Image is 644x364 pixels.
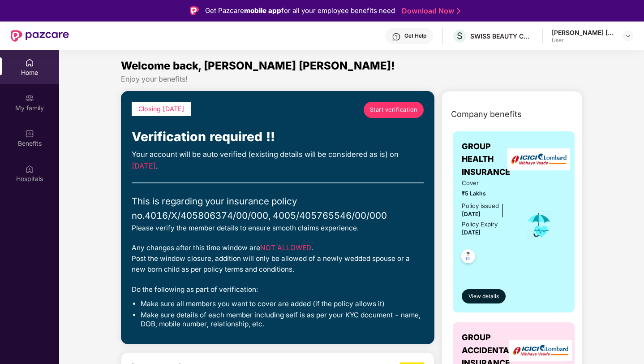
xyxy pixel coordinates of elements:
img: insurerLogo [509,340,572,362]
img: svg+xml;base64,PHN2ZyBpZD0iSGVscC0zMngzMiIgeG1sbnM9Imh0dHA6Ly93d3cudzMub3JnLzIwMDAvc3ZnIiB3aWR0aD... [392,32,401,41]
img: svg+xml;base64,PHN2ZyBpZD0iRHJvcGRvd24tMzJ4MzIiIHhtbG5zPSJodHRwOi8vd3d3LnczLm9yZy8yMDAwL3N2ZyIgd2... [624,32,631,39]
img: icon [524,210,554,240]
img: Stroke [457,6,460,16]
div: Please verify the member details to ensure smooth claims experience. [132,223,424,234]
div: Get Help [404,32,426,39]
img: svg+xml;base64,PHN2ZyB4bWxucz0iaHR0cDovL3d3dy53My5vcmcvMjAwMC9zdmciIHdpZHRoPSI0OC45NDMiIGhlaWdodD... [457,247,479,269]
a: Start verification [364,102,424,118]
li: Make sure all members you want to cover are added (if the policy allows it) [141,299,424,308]
div: Any changes after this time window are . Post the window closure, addition will only be allowed o... [132,243,424,275]
span: Welcome back, [PERSON_NAME] [PERSON_NAME]! [121,59,395,72]
span: Company benefits [451,108,522,121]
img: insurerLogo [507,148,570,170]
li: Make sure details of each member including self is as per your KYC document - name, DOB, mobile n... [141,311,424,329]
span: S [457,30,463,41]
span: [DATE] [132,161,156,170]
img: Logo [190,6,199,15]
span: Start verification [370,105,417,114]
div: Enjoy your benefits! [121,74,583,84]
div: User [552,37,614,44]
div: Policy Expiry [462,220,498,229]
span: [DATE] [462,211,481,217]
img: New Pazcare Logo [11,30,69,42]
img: svg+xml;base64,PHN2ZyBpZD0iSG9tZSIgeG1sbnM9Imh0dHA6Ly93d3cudzMub3JnLzIwMDAvc3ZnIiB3aWR0aD0iMjAiIG... [25,58,34,67]
div: Policy issued [462,201,499,211]
span: View details [468,292,499,301]
div: This is regarding your insurance policy no. 4016/X/405806374/00/000, 4005/405765546/00/000 [132,194,424,223]
img: svg+xml;base64,PHN2ZyBpZD0iSG9zcGl0YWxzIiB4bWxucz0iaHR0cDovL3d3dy53My5vcmcvMjAwMC9zdmciIHdpZHRoPS... [25,165,34,173]
div: Get Pazcare for all your employee benefits need [205,5,395,16]
span: NOT ALLOWED [260,243,311,252]
img: svg+xml;base64,PHN2ZyBpZD0iQmVuZWZpdHMiIHhtbG5zPSJodHRwOi8vd3d3LnczLm9yZy8yMDAwL3N2ZyIgd2lkdGg9Ij... [25,129,34,138]
a: Download Now [402,6,458,16]
span: ₹5 Lakhs [462,189,512,198]
div: SWISS BEAUTY COSMETICS PRIVATE LIMITED [470,32,533,40]
div: Verification required !! [132,127,424,147]
div: Your account will be auto verified (existing details will be considered as is) on . [132,149,424,172]
span: Cover [462,178,512,188]
span: [DATE] [462,229,481,236]
button: View details [462,289,506,303]
div: [PERSON_NAME] [PERSON_NAME] Kheria [552,28,614,37]
div: Do the following as part of verification: [132,284,424,295]
span: GROUP HEALTH INSURANCE [462,140,512,178]
strong: mobile app [244,6,281,15]
img: svg+xml;base64,PHN2ZyB3aWR0aD0iMjAiIGhlaWdodD0iMjAiIHZpZXdCb3g9IjAgMCAyMCAyMCIgZmlsbD0ibm9uZSIgeG... [25,94,34,103]
span: Closing [DATE] [138,105,185,113]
